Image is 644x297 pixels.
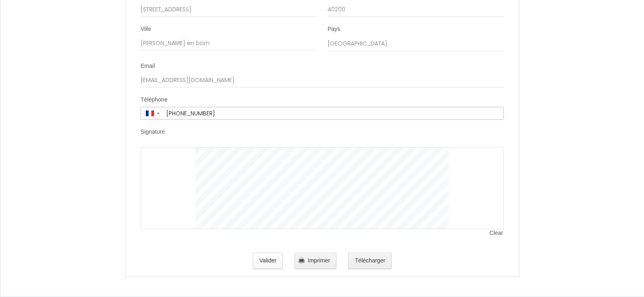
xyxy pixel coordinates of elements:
label: Pays [327,25,340,33]
span: Clear [490,229,504,237]
label: Signature [141,128,165,136]
button: Valider [253,253,283,269]
label: Téléphone [141,96,167,104]
button: Imprimer [295,253,336,269]
span: Imprimer [308,257,330,264]
label: Email [141,62,155,70]
span: ▼ [156,112,160,115]
input: +33 6 12 34 56 78 [163,107,503,119]
label: Ville [141,25,151,33]
button: Télécharger [348,253,392,269]
img: printer.png [298,257,305,263]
